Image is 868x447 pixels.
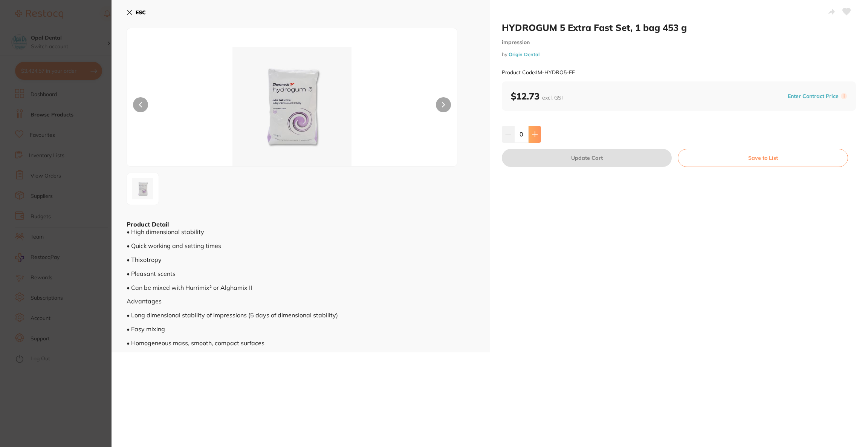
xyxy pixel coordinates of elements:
b: Product Detail [127,220,169,228]
small: by [502,52,856,57]
small: impression [502,39,856,46]
img: LWpwZw [129,175,156,202]
h2: HYDROGUM 5 Extra Fast Set, 1 bag 453 g [502,22,856,33]
b: ESC [136,9,146,16]
img: LWpwZw [193,47,391,166]
span: excl. GST [542,94,564,101]
a: Origin Dental [509,51,539,57]
b: $12.73 [511,90,564,102]
small: Product Code: IM-HYDRO5-EF [502,69,575,76]
button: Enter Contract Price [785,93,841,100]
button: Update Cart [502,149,672,167]
button: ESC [127,6,146,19]
button: Save to List [678,149,848,167]
div: • High dimensional stability • Quick working and setting times • Thixotropy • Pleasant scents • C... [127,228,475,346]
label: i [841,93,847,99]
